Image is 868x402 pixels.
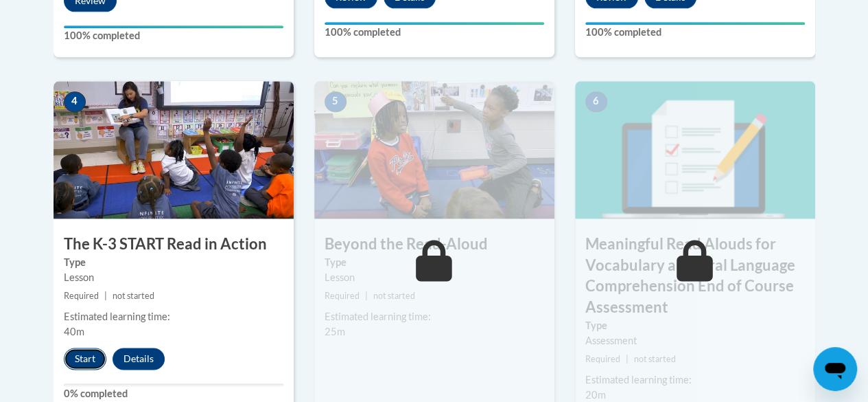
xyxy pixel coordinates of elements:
div: Your progress [325,22,544,25]
div: Assessment [585,333,805,348]
span: | [365,291,368,301]
div: Estimated learning time: [325,309,544,324]
label: 100% completed [585,25,805,40]
img: Course Image [314,81,554,219]
div: Estimated learning time: [64,309,283,324]
div: Your progress [64,25,283,28]
span: 6 [585,91,607,112]
div: Your progress [585,22,805,25]
span: 4 [64,91,86,112]
label: 100% completed [325,25,544,40]
span: 5 [325,91,347,112]
div: Lesson [325,270,544,285]
span: Required [64,291,99,301]
span: 20m [585,389,606,401]
h3: The K-3 START Read in Action [54,234,294,255]
label: 0% completed [64,386,283,401]
label: Type [64,255,283,270]
img: Course Image [54,81,294,219]
h3: Meaningful Read Alouds for Vocabulary and Oral Language Comprehension End of Course Assessment [575,234,815,318]
img: Course Image [575,81,815,219]
span: 40m [64,326,84,337]
span: not started [634,354,676,364]
span: not started [373,291,415,301]
span: 25m [325,326,345,337]
label: 100% completed [64,28,283,43]
h3: Beyond the Read-Aloud [314,234,554,255]
label: Type [325,255,544,270]
div: Lesson [64,270,283,285]
iframe: Button to launch messaging window [813,347,857,391]
span: Required [325,291,360,301]
span: Required [585,354,620,364]
button: Details [113,348,165,370]
button: Start [64,348,106,370]
span: not started [113,291,154,301]
label: Type [585,318,805,333]
div: Estimated learning time: [585,372,805,388]
span: | [626,354,629,364]
span: | [104,291,107,301]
